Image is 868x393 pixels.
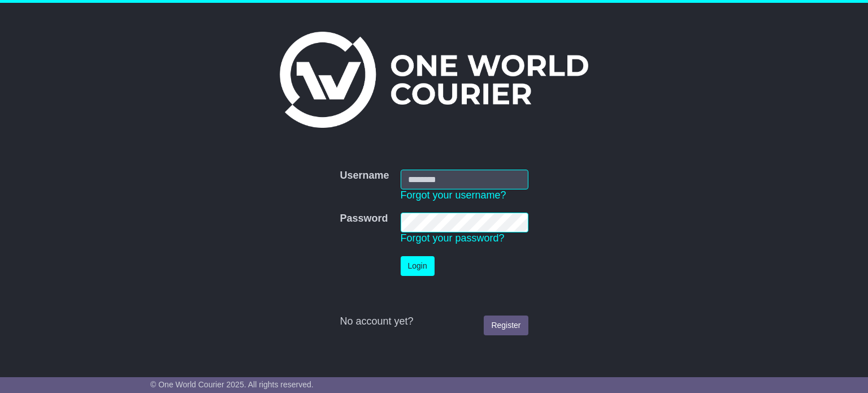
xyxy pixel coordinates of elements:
[484,316,528,335] a: Register
[401,256,435,276] button: Login
[401,232,505,244] a: Forgot your password?
[340,213,388,225] label: Password
[150,380,314,389] span: © One World Courier 2025. All rights reserved.
[340,316,528,328] div: No account yet?
[340,170,389,182] label: Username
[280,32,588,128] img: One World
[401,189,506,201] a: Forgot your username?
